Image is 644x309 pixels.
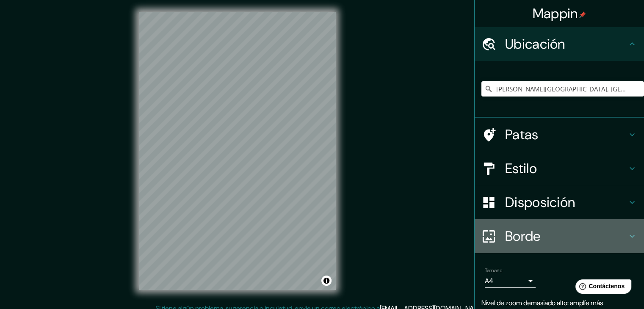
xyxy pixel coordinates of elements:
font: Tamaño [485,267,502,274]
font: Ubicación [505,35,565,53]
font: Disposición [505,193,575,211]
font: A4 [485,276,493,285]
div: Borde [475,219,644,253]
font: Borde [505,227,541,245]
button: Activar o desactivar atribución [321,276,332,286]
div: A4 [485,274,536,288]
img: pin-icon.png [579,11,586,18]
font: Patas [505,126,539,143]
font: Nivel de zoom demasiado alto: amplíe más [481,298,603,307]
div: Disposición [475,185,644,219]
input: Elige tu ciudad o zona [481,81,644,97]
font: Mappin [533,5,578,22]
font: Estilo [505,160,537,177]
div: Patas [475,118,644,152]
div: Ubicación [475,27,644,61]
iframe: Lanzador de widgets de ayuda [569,276,635,300]
canvas: Mapa [139,12,336,290]
div: Estilo [475,152,644,185]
